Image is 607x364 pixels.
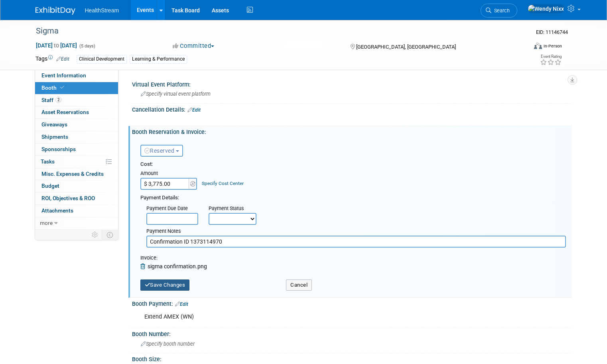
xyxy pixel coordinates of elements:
[41,72,86,79] span: Event Information
[132,104,572,114] div: Cancellation Details:
[139,309,487,325] div: Extend AMEX (WN)
[41,134,68,140] span: Shipments
[144,148,175,154] span: Reserved
[102,230,118,240] td: Toggle Event Tabs
[35,82,118,94] a: Booth
[175,301,188,307] a: Edit
[41,97,61,103] span: Staff
[77,55,127,63] div: Clinical Development
[41,195,95,201] span: ROI, Objectives & ROO
[140,254,207,262] div: Invoice:
[356,44,456,50] span: [GEOGRAPHIC_DATA], [GEOGRAPHIC_DATA]
[35,217,118,229] a: more
[41,171,104,177] span: Misc. Expenses & Credits
[41,183,59,189] span: Budget
[35,106,118,118] a: Asset Reservations
[35,119,118,131] a: Giveaways
[491,8,510,14] span: Search
[35,131,118,143] a: Shipments
[140,161,566,168] div: Cost:
[140,192,566,202] div: Payment Details:
[543,43,562,49] div: In-Person
[146,205,197,213] div: Payment Due Date
[85,7,119,14] span: HealthStream
[209,205,262,213] div: Payment Status
[528,4,564,13] img: Wendy Nixx
[132,126,572,136] div: Booth Reservation & Invoice:
[484,41,562,53] div: Event Format
[60,85,64,90] i: Booth reservation complete
[140,145,183,157] button: Reserved
[55,97,61,103] span: 2
[35,70,118,82] a: Event Information
[132,353,572,363] div: Booth Size:
[132,79,572,89] div: Virtual Event Platform:
[35,205,118,217] a: Attachments
[41,109,89,115] span: Asset Reservations
[56,56,69,62] a: Edit
[132,328,572,338] div: Booth Number:
[534,43,542,49] img: Format-Inperson.png
[41,146,76,152] span: Sponsorships
[41,121,67,128] span: Giveaways
[35,180,118,192] a: Budget
[202,181,244,186] a: Specify Cost Center
[35,94,118,106] a: Staff2
[35,168,118,180] a: Misc. Expenses & Credits
[41,207,73,214] span: Attachments
[40,220,53,226] span: more
[53,42,60,49] span: to
[536,29,568,35] span: Event ID: 11146744
[41,85,66,91] span: Booth
[187,107,201,113] a: Edit
[132,298,572,308] div: Booth Payment:
[148,263,207,270] span: sigma confirmation.png
[140,170,198,178] div: Amount
[79,43,95,49] span: (5 days)
[481,4,517,18] a: Search
[35,193,118,205] a: ROI, Objectives & ROO
[33,24,517,38] div: Sigma
[140,279,190,291] button: Save Changes
[146,228,566,236] div: Payment Notes
[41,158,55,165] span: Tasks
[35,55,69,64] td: Tags
[88,230,102,240] td: Personalize Event Tab Strip
[170,42,217,50] button: Committed
[35,42,77,49] span: [DATE] [DATE]
[130,55,187,63] div: Learning & Performance
[141,91,211,97] span: Specify virtual event platform
[540,55,562,59] div: Event Rating
[35,7,75,15] img: ExhibitDay
[286,279,312,291] button: Cancel
[140,263,148,270] a: Remove Attachment
[35,156,118,168] a: Tasks
[35,144,118,155] a: Sponsorships
[141,341,195,347] span: Specify booth number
